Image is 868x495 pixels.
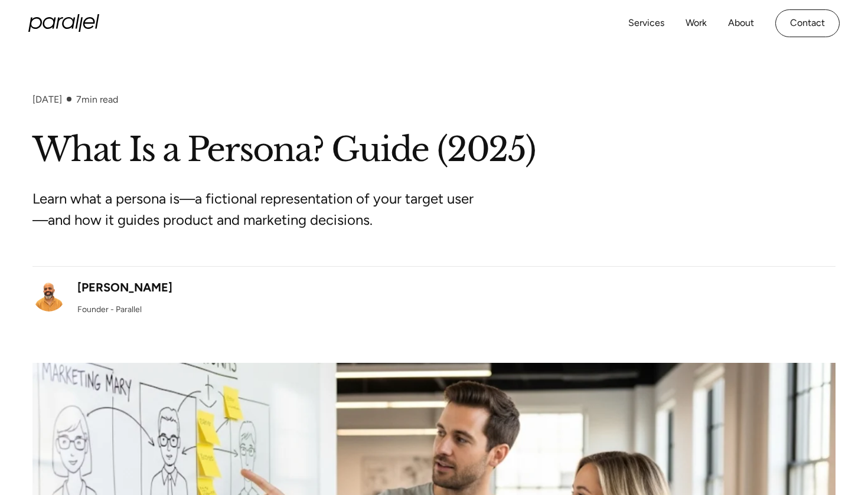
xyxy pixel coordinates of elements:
a: [PERSON_NAME]Founder - Parallel [32,278,172,316]
h1: What Is a Persona? Guide (2025) [32,129,836,172]
img: Robin Dhanwani [32,278,66,312]
a: Services [628,15,664,32]
div: [DATE] [32,94,62,105]
span: 7 [76,94,81,105]
a: Work [686,15,707,32]
p: Learn what a persona is—a fictional representation of your target user—and how it guides product ... [32,188,475,231]
a: About [728,15,754,32]
div: [PERSON_NAME] [77,278,172,296]
div: Founder - Parallel [77,303,142,316]
a: home [28,14,99,32]
a: Contact [775,9,840,37]
div: min read [76,94,118,105]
